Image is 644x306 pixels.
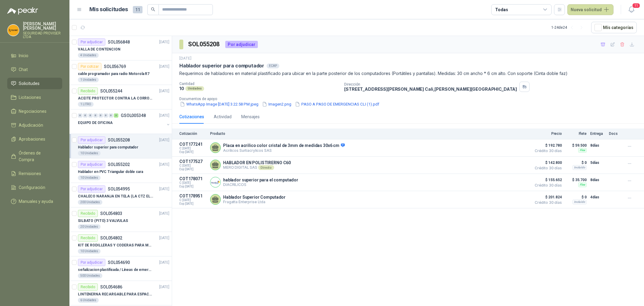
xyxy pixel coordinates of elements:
[78,145,138,150] p: Hablador superior para computador
[69,183,172,207] a: Por adjudicarSOL054995[DATE] CHALECO NARANJA EN TELA (LA CTZ ELEGIDA DEBE ENVIAR MUESTRA)200 Unid...
[108,138,130,142] p: SOL055208
[179,164,207,168] span: C: [DATE]
[179,70,637,77] p: Requerimos de habladores en material plastificado para ubicar en la parte posterior de los comput...
[590,142,605,149] p: 8 días
[179,86,184,91] p: 10
[590,176,605,184] p: 8 días
[626,4,637,15] button: 11
[223,200,286,204] p: Fragatta Enterprise Ltda
[261,101,292,107] button: Imagen2.png
[78,120,113,126] p: EQUIPO DE OFICINA
[78,87,98,95] div: Recibido
[121,113,146,118] p: GSOL005348
[78,259,105,266] div: Por adjudicar
[8,24,19,36] img: Company Logo
[69,207,172,232] a: RecibidoSOL054803[DATE] SILBATO (PITO) 3 VALVULAS20 Unidades
[267,63,279,68] div: ECAP
[241,113,260,120] div: Mensajes
[223,182,298,187] p: DIACRILICOS
[590,132,605,136] p: Entrega
[532,194,562,201] span: $ 201.824
[78,267,153,273] p: señalizacion plastificada / Líneas de emergencia
[19,122,43,129] span: Adjudicación
[69,281,172,305] a: RecibidoSOL054686[DATE] LINTENERNA RECARGABLE PARA ESPACIOS ABIERTOS 100-120MTS6 Unidades
[78,112,171,131] a: 0 0 0 0 0 0 0 3 GSOL005348[DATE] EQUIPO DE OFICINA
[532,184,562,187] span: Crédito 30 días
[179,150,207,154] span: Exp: [DATE]
[78,96,153,101] p: ACEITE PROTECTOR CONTRA LA CORROSION - PARA LIMPIEZA DE ARMAMENTO
[185,86,204,91] div: Unidades
[532,166,562,170] span: Crédito 30 días
[532,142,562,149] span: $ 192.780
[179,97,642,101] p: Documentos de apoyo
[532,176,562,184] span: $ 155.652
[591,22,637,33] button: Mís categorías
[532,201,562,204] span: Crédito 30 días
[159,186,169,192] p: [DATE]
[100,89,122,93] p: SOL055244
[179,63,264,69] p: Hablador superior para computador
[88,113,93,118] div: 0
[179,101,259,107] button: WhatsApp Image [DATE] 3.22.58 PM.jpeg
[83,113,88,118] div: 0
[159,284,169,290] p: [DATE]
[7,133,62,145] a: Aprobaciones
[7,147,62,165] a: Órdenes de Compra
[23,31,62,39] p: SEGURIDAD PROVISER LTDA
[19,80,40,87] span: Solicitudes
[223,195,286,200] p: Hablador Superior Computador
[151,7,155,11] span: search
[19,52,28,59] span: Inicio
[210,132,528,136] p: Producto
[78,38,105,46] div: Por adjudicar
[7,64,62,75] a: Chat
[69,85,172,109] a: RecibidoSOL055244[DATE] ACEITE PROTECTOR CONTRA LA CORROSION - PARA LIMPIEZA DE ARMAMENTO1 LITRO
[78,194,153,199] p: CHALECO NARANJA EN TELA (LA CTZ ELEGIDA DEBE ENVIAR MUESTRA)
[344,82,517,86] p: Dirección
[179,198,207,202] span: C: [DATE]
[114,113,118,118] div: 3
[19,94,41,101] span: Licitaciones
[179,194,207,198] p: COT178951
[133,6,143,13] span: 11
[78,102,94,107] div: 1 LITRO
[7,92,62,103] a: Licitaciones
[19,198,53,205] span: Manuales y ayuda
[572,200,587,204] div: Incluido
[69,232,172,256] a: RecibidoSOL054802[DATE] KIT DE RODILLERAS Y CODERAS PARA MOTORIZADO10 Unidades
[566,194,587,201] p: $ 0
[78,273,102,278] div: 500 Unidades
[578,148,587,153] div: Flex
[258,165,274,170] div: Directo
[78,234,98,242] div: Recibido
[223,177,298,182] p: hablador superior para el computador
[78,53,99,58] div: 4 Unidades
[179,56,191,61] p: [DATE]
[78,243,153,248] p: KIT DE RODILLERAS Y CODERAS PARA MOTORIZADO
[566,159,587,166] p: $ 0
[159,137,169,143] p: [DATE]
[104,64,126,69] p: SOL056769
[214,113,232,120] div: Actividad
[578,182,587,187] div: Flex
[69,256,172,281] a: Por adjudicarSOL054690[DATE] señalizacion plastificada / Líneas de emergencia500 Unidades
[78,224,101,229] div: 20 Unidades
[108,40,130,44] p: SOL056848
[159,113,169,119] p: [DATE]
[495,6,508,13] div: Todas
[78,136,105,144] div: Por adjudicar
[78,249,101,254] div: 10 Unidades
[78,71,149,77] p: cable programador para radio Motorola R7
[19,170,41,177] span: Remisiones
[532,159,562,166] span: $ 142.800
[179,185,207,188] span: Exp: [DATE]
[69,36,172,60] a: Por adjudicarSOL056848[DATE] VALLA DE CONTENCION4 Unidades
[7,119,62,131] a: Adjudicación
[179,142,207,147] p: COT177241
[179,176,207,181] p: COT178071
[7,50,62,61] a: Inicio
[179,147,207,150] span: C: [DATE]
[78,283,98,291] div: Recibido
[104,113,108,118] div: 0
[551,23,586,32] div: 1 - 24 de 24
